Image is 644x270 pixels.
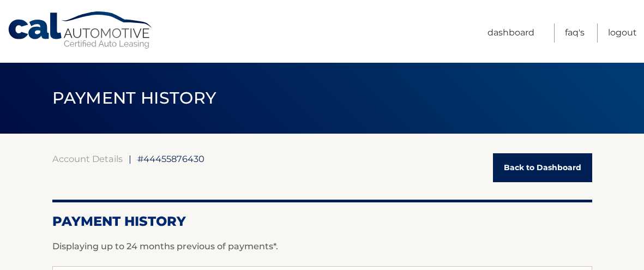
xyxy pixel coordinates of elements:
a: Logout [608,23,637,43]
a: Back to Dashboard [493,153,592,182]
span: PAYMENT HISTORY [52,88,216,108]
h2: Payment History [52,213,592,230]
a: Account Details [52,153,123,164]
a: Cal Automotive [7,11,154,50]
span: | [129,153,131,164]
span: #44455876430 [137,153,204,164]
p: Displaying up to 24 months previous of payments*. [52,240,592,253]
a: Dashboard [487,23,534,43]
a: FAQ's [565,23,585,43]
